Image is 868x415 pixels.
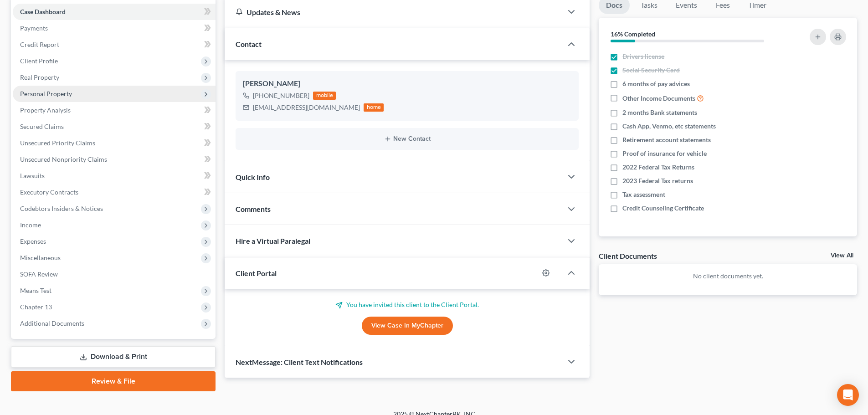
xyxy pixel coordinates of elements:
span: Income [20,221,41,229]
div: Updates & News [236,7,551,17]
span: Client Portal [236,269,277,277]
div: mobile [313,92,336,100]
div: Open Intercom Messenger [837,384,859,406]
a: View All [831,252,853,259]
span: Chapter 13 [20,303,52,311]
span: Contact [236,40,262,48]
div: [PHONE_NUMBER] [253,91,309,100]
a: Property Analysis [13,102,216,118]
a: Unsecured Priority Claims [13,135,216,151]
strong: 16% Completed [611,30,655,38]
a: SOFA Review [13,266,216,282]
span: 6 months of pay advices [622,79,690,88]
span: Unsecured Priority Claims [20,139,95,147]
span: Social Security Card [622,66,680,75]
span: Codebtors Insiders & Notices [20,205,103,212]
div: Client Documents [599,251,657,261]
span: Executory Contracts [20,188,78,196]
span: Case Dashboard [20,8,66,15]
div: home [364,103,384,112]
p: You have invited this client to the Client Portal. [236,300,579,309]
span: Client Profile [20,57,58,65]
a: Executory Contracts [13,184,216,200]
span: Additional Documents [20,319,84,327]
span: Payments [20,24,48,32]
span: 2 months Bank statements [622,108,697,117]
span: 2022 Federal Tax Returns [622,163,694,172]
span: Retirement account statements [622,135,711,144]
a: Payments [13,20,216,36]
span: Proof of insurance for vehicle [622,149,707,158]
a: Case Dashboard [13,4,216,20]
a: Unsecured Nonpriority Claims [13,151,216,168]
a: Download & Print [11,346,216,368]
span: Means Test [20,287,51,294]
a: Secured Claims [13,118,216,135]
span: Cash App, Venmo, etc statements [622,122,716,131]
span: Expenses [20,237,46,245]
span: Lawsuits [20,172,45,179]
span: Real Property [20,73,59,81]
span: 2023 Federal Tax returns [622,176,693,185]
span: Unsecured Nonpriority Claims [20,155,107,163]
div: [EMAIL_ADDRESS][DOMAIN_NAME] [253,103,360,112]
span: Tax assessment [622,190,665,199]
a: View Case in MyChapter [362,317,453,335]
span: Property Analysis [20,106,71,114]
p: No client documents yet. [606,272,850,281]
span: Quick Info [236,173,270,181]
a: Review & File [11,371,216,391]
span: NextMessage: Client Text Notifications [236,358,363,366]
button: New Contact [243,135,571,143]
a: Credit Report [13,36,216,53]
span: Other Income Documents [622,94,695,103]
span: Comments [236,205,271,213]
span: Personal Property [20,90,72,97]
span: Miscellaneous [20,254,61,261]
div: [PERSON_NAME] [243,78,571,89]
span: Credit Report [20,41,59,48]
span: Secured Claims [20,123,64,130]
span: Hire a Virtual Paralegal [236,236,310,245]
span: SOFA Review [20,270,58,278]
span: Credit Counseling Certificate [622,204,704,213]
a: Lawsuits [13,168,216,184]
span: Drivers license [622,52,664,61]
